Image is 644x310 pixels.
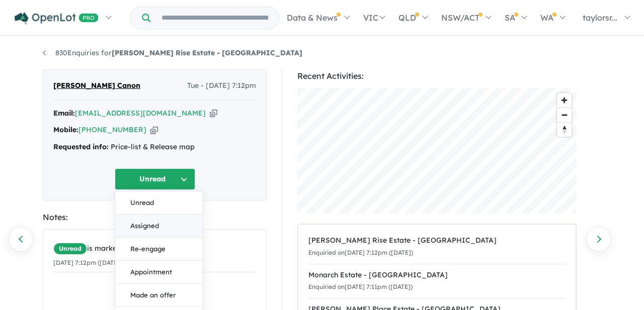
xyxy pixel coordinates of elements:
[78,125,146,134] a: [PHONE_NUMBER]
[115,191,203,215] button: Unread
[308,264,566,299] a: Monarch Estate - [GEOGRAPHIC_DATA]Enquiried on[DATE] 7:11pm ([DATE])
[43,47,601,59] nav: breadcrumb
[53,142,109,151] strong: Requested info:
[53,141,256,153] div: Price-list & Release map
[308,230,566,264] a: [PERSON_NAME] Rise Estate - [GEOGRAPHIC_DATA]Enquiried on[DATE] 7:12pm ([DATE])
[557,108,572,122] span: Zoom out
[53,259,122,266] small: [DATE] 7:12pm ([DATE])
[557,122,572,137] button: Reset bearing to north
[583,13,617,23] span: taylorsr...
[112,48,302,57] strong: [PERSON_NAME] Rise Estate - [GEOGRAPHIC_DATA]
[210,108,217,119] button: Copy
[53,125,78,134] strong: Mobile:
[297,69,577,83] div: Recent Activities:
[15,12,99,25] img: Openlot PRO Logo White
[557,108,572,122] button: Zoom out
[115,215,203,238] button: Assigned
[53,80,140,92] span: [PERSON_NAME] Canon
[308,269,566,281] div: Monarch Estate - [GEOGRAPHIC_DATA]
[115,284,203,307] button: Made an offer
[297,88,577,214] canvas: Map
[308,235,566,247] div: [PERSON_NAME] Rise Estate - [GEOGRAPHIC_DATA]
[187,80,256,92] span: Tue - [DATE] 7:12pm
[308,249,413,256] small: Enquiried on [DATE] 7:12pm ([DATE])
[43,48,302,57] a: 830Enquiries for[PERSON_NAME] Rise Estate - [GEOGRAPHIC_DATA]
[115,261,203,284] button: Appointment
[152,7,277,29] input: Try estate name, suburb, builder or developer
[557,93,572,108] button: Zoom in
[53,243,87,255] span: Unread
[150,125,158,135] button: Copy
[53,109,75,118] strong: Email:
[43,211,267,224] div: Notes:
[308,283,413,290] small: Enquiried on [DATE] 7:11pm ([DATE])
[53,243,256,255] div: is marked.
[115,168,195,190] button: Unread
[75,109,206,118] a: [EMAIL_ADDRESS][DOMAIN_NAME]
[115,238,203,261] button: Re-engage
